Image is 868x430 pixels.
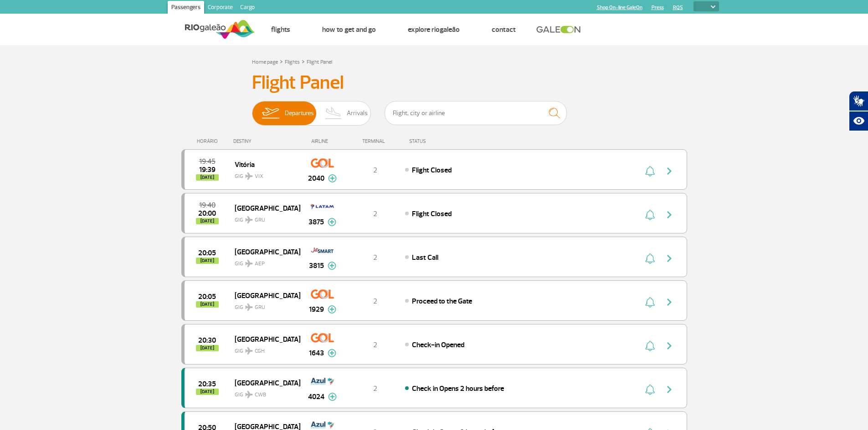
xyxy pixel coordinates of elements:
a: Passengers [168,1,204,15]
span: [GEOGRAPHIC_DATA] [235,333,293,345]
span: VIX [255,172,263,181]
span: Check-in Opened [412,340,464,349]
div: AIRLINE [300,138,345,144]
div: Plugin de acessibilidade da Hand Talk. [849,91,868,131]
span: 3875 [308,217,324,228]
h3: Flight Panel [252,71,616,94]
span: GIG [235,167,293,181]
span: Flight Closed [412,209,452,218]
span: [GEOGRAPHIC_DATA] [235,289,293,301]
img: sino-painel-voo.svg [645,340,655,351]
span: 2 [373,253,377,262]
span: GIG [235,298,293,312]
img: sino-painel-voo.svg [645,253,655,264]
img: sino-painel-voo.svg [645,166,655,177]
span: Proceed to the Gate [412,297,472,306]
a: > [280,56,283,66]
span: 2040 [308,173,324,184]
a: Press [652,5,664,10]
span: [GEOGRAPHIC_DATA] [235,246,293,258]
a: > [302,56,305,66]
span: 1643 [309,348,324,359]
img: destiny_airplane.svg [245,304,253,311]
span: 4024 [308,391,324,402]
img: destiny_airplane.svg [245,347,253,354]
span: GIG [235,342,293,355]
a: How to get and go [322,25,376,34]
span: GRU [255,216,265,224]
img: destiny_airplane.svg [245,216,253,223]
span: [GEOGRAPHIC_DATA] [235,202,293,214]
img: seta-direita-painel-voo.svg [664,340,675,351]
img: sino-painel-voo.svg [645,209,655,220]
span: Arrivals [347,101,368,125]
img: slider-desembarque [320,101,347,125]
span: [DATE] [196,258,219,264]
span: 2025-09-25 19:40:00 [199,202,216,208]
span: [DATE] [196,301,219,308]
span: 2 [373,384,377,393]
div: STATUS [405,138,479,144]
span: AEP [255,260,265,268]
span: 2 [373,297,377,306]
a: Shop On-line GaleOn [597,5,642,10]
input: Flight, city or airline [385,101,567,125]
span: [DATE] [196,345,219,351]
a: Explore RIOgaleão [408,25,460,34]
a: RQS [673,5,683,10]
img: slider-embarque [256,101,285,125]
span: Last Call [412,253,438,262]
span: [DATE] [196,218,219,224]
span: 2 [373,166,377,175]
img: destiny_airplane.svg [245,391,253,398]
button: Abrir recursos assistivos. [849,111,868,131]
span: [DATE] [196,389,219,395]
img: mais-info-painel-voo.svg [328,305,336,314]
img: seta-direita-painel-voo.svg [664,166,675,177]
div: TERMINAL [345,138,405,144]
span: 2025-09-25 19:39:01 [199,167,216,173]
span: Check in Opens 2 hours before [412,384,504,393]
img: mais-info-painel-voo.svg [328,262,336,270]
span: Vitória [235,158,293,170]
img: mais-info-painel-voo.svg [328,218,336,226]
img: sino-painel-voo.svg [645,384,655,395]
span: 2 [373,209,377,218]
span: CWB [255,391,266,399]
span: GIG [235,386,293,399]
a: Flight Panel [307,59,332,66]
a: Contact [492,25,516,34]
span: GIG [235,211,293,224]
span: CGH [255,347,265,355]
div: HORÁRIO [184,138,234,144]
span: Flight Closed [412,166,452,175]
span: 2 [373,340,377,349]
img: seta-direita-painel-voo.svg [664,209,675,220]
a: Corporate [204,1,236,15]
span: 1929 [309,304,324,315]
span: 2025-09-25 20:35:00 [198,381,216,387]
span: [GEOGRAPHIC_DATA] [235,377,293,389]
span: GIG [235,255,293,268]
a: Cargo [236,1,258,15]
button: Abrir tradutor de língua de sinais. [849,91,868,111]
img: seta-direita-painel-voo.svg [664,384,675,395]
div: DESTINY [233,138,300,144]
span: 2025-09-25 19:45:00 [199,158,216,165]
span: 3815 [309,260,324,271]
span: 2025-09-25 20:05:00 [198,293,216,300]
span: Departures [285,101,314,125]
img: mais-info-painel-voo.svg [328,174,337,182]
img: sino-painel-voo.svg [645,297,655,308]
img: mais-info-painel-voo.svg [328,349,336,357]
span: 2025-09-25 20:05:00 [198,250,216,256]
img: seta-direita-painel-voo.svg [664,253,675,264]
img: seta-direita-painel-voo.svg [664,297,675,308]
a: Flights [285,59,300,66]
span: 2025-09-25 20:30:00 [198,337,216,344]
img: mais-info-painel-voo.svg [328,393,337,401]
a: Flights [271,25,290,34]
a: Home page [252,59,278,66]
img: destiny_airplane.svg [245,260,253,267]
span: [DATE] [196,174,219,181]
